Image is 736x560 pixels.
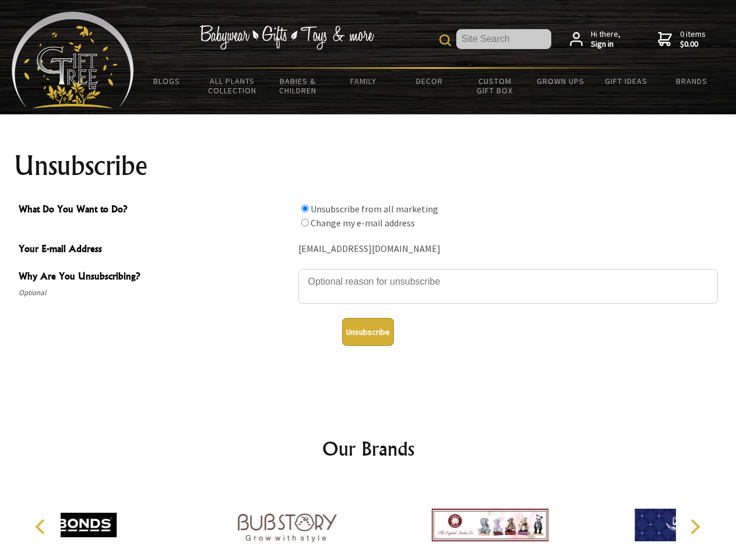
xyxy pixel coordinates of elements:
a: BLOGS [134,69,200,93]
strong: Sign in [591,39,621,50]
input: What Do You Want to Do? [301,205,309,212]
a: All Plants Collection [200,69,266,103]
button: Unsubscribe [342,318,394,346]
span: Why Are You Unsubscribing? [19,269,293,286]
input: Site Search [456,29,551,49]
a: Babies & Children [265,69,331,103]
a: Custom Gift Box [462,69,528,103]
textarea: Why Are You Unsubscribing? [298,269,718,304]
div: [EMAIL_ADDRESS][DOMAIN_NAME] [298,240,718,258]
a: Brands [659,69,725,93]
input: What Do You Want to Do? [301,219,309,226]
a: 0 items$0.00 [658,29,706,50]
h1: Unsubscribe [14,152,723,180]
a: Hi there,Sign in [570,29,621,50]
img: product search [439,34,451,46]
a: Grown Ups [527,69,593,93]
a: Gift Ideas [593,69,659,93]
a: Family [331,69,397,93]
span: 0 items [680,29,706,50]
span: Your E-mail Address [19,242,293,258]
label: Change my e-mail address [311,217,415,229]
button: Previous [29,514,55,540]
span: Hi there, [591,29,621,50]
a: Decor [396,69,462,93]
span: Optional [19,286,293,300]
label: Unsubscribe from all marketing [311,203,438,215]
img: Babywear - Gifts - Toys & more [199,25,374,50]
img: Babyware - Gifts - Toys and more... [12,12,134,108]
button: Next [682,514,707,540]
strong: $0.00 [680,39,706,50]
h2: Our Brands [23,435,713,463]
span: What Do You Want to Do? [19,202,293,219]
